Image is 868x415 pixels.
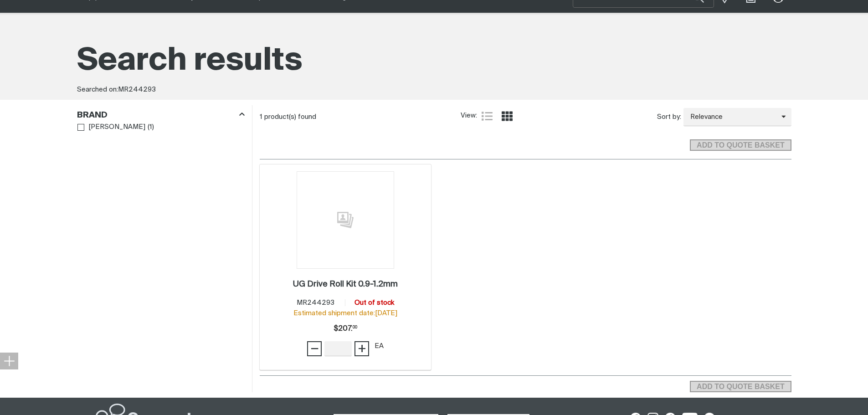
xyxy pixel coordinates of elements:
[691,139,790,151] span: ADD TO QUOTE BASKET
[334,320,357,338] span: $207.
[88,122,145,133] span: [PERSON_NAME]
[482,111,493,122] a: List view
[690,378,791,393] section: Add to cart control
[354,299,394,306] span: Out of stock
[461,111,477,121] span: View:
[683,112,781,123] span: Relevance
[353,326,357,329] sup: 00
[77,105,245,134] aside: Filters
[77,121,146,133] a: [PERSON_NAME]
[690,381,791,393] button: Add selected products to the shopping cart
[690,139,791,151] button: Add selected products to the shopping cart
[293,279,398,290] a: UG Drive Roll Kit 0.9-1.2mm
[691,381,790,393] span: ADD TO QUOTE BASKET
[334,320,357,338] div: Price
[297,299,334,306] span: MR244293
[293,310,397,317] span: Estimated shipment date: [DATE]
[264,113,316,120] span: product(s) found
[260,105,791,128] section: Product list controls
[260,129,791,154] section: Add to cart control
[77,85,791,95] div: Searched on:
[77,110,108,121] h3: Brand
[77,109,245,121] div: Brand
[310,341,319,356] span: −
[375,341,384,352] div: EA
[4,355,15,366] img: hide socials
[148,122,154,133] span: ( 1 )
[293,280,398,288] h2: UG Drive Roll Kit 0.9-1.2mm
[260,113,461,122] div: 1
[77,121,244,133] ul: Brand
[118,86,156,93] span: MR244293
[657,112,681,123] span: Sort by:
[297,171,394,269] img: No image for this product
[77,41,791,82] h1: Search results
[358,341,366,356] span: +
